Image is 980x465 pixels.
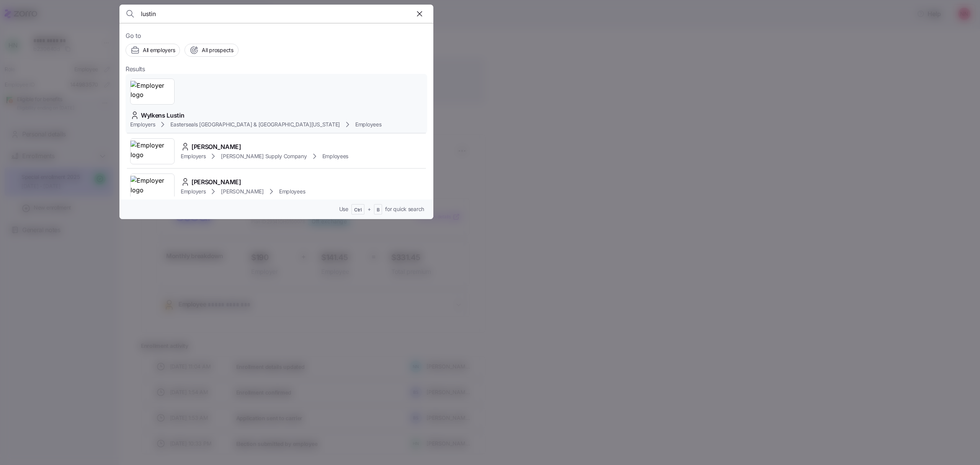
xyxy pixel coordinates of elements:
span: [PERSON_NAME] [191,177,241,187]
span: [PERSON_NAME] Supply Company [221,152,307,160]
span: Employers [130,121,155,128]
span: Employers [181,188,206,195]
span: Ctrl [354,207,362,213]
span: Easterseals [GEOGRAPHIC_DATA] & [GEOGRAPHIC_DATA][US_STATE] [170,121,340,128]
span: All employers [143,46,175,54]
button: All prospects [185,44,238,57]
span: [PERSON_NAME] [221,188,263,195]
span: Use [339,205,348,213]
img: Employer logo [131,81,174,102]
span: + [367,205,371,213]
span: Results [126,64,145,74]
span: Employees [322,152,348,160]
span: Employees [279,188,305,195]
span: Go to [126,31,427,41]
span: [PERSON_NAME] [191,142,241,152]
span: Employees [355,121,381,128]
button: All employers [126,44,180,57]
span: Wylkens Lustin [141,111,185,120]
span: All prospects [202,46,233,54]
span: for quick search [385,205,424,213]
img: Employer logo [131,141,174,162]
span: B [377,207,380,213]
img: Employer logo [131,176,174,197]
span: Employers [181,152,206,160]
